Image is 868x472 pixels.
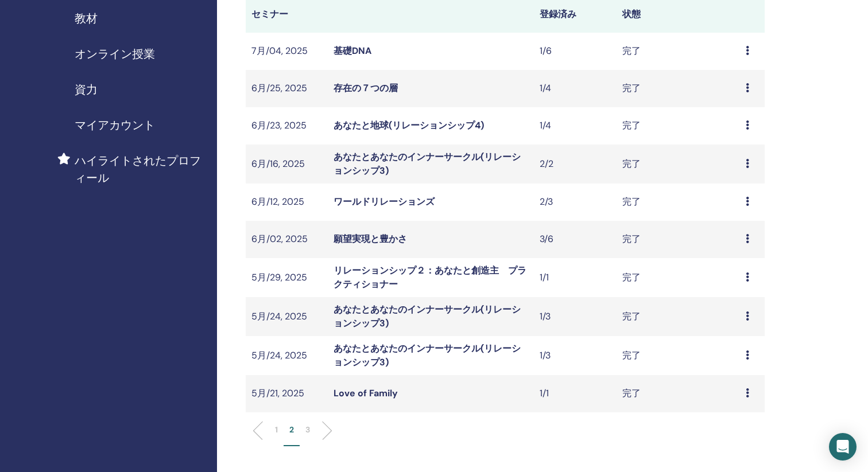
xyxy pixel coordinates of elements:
[534,375,616,412] td: 1/1
[75,81,98,98] span: 資力
[246,145,328,184] td: 6月/16, 2025
[334,45,371,57] a: 基礎DNA
[246,33,328,70] td: 7月/04, 2025
[334,196,435,208] a: ワールドリレーションズ
[246,70,328,107] td: 6月/25, 2025
[534,33,616,70] td: 1/6
[534,258,616,297] td: 1/1
[334,303,521,329] a: あなたとあなたのインナーサークル(リレーションシップ3)
[334,264,526,290] a: リレーションシップ２：あなたと創造主 プラクティショナー
[334,82,398,94] a: 存在の７つの層
[334,387,398,399] a: Love of Family
[246,336,328,375] td: 5月/24, 2025
[246,107,328,145] td: 6月/23, 2025
[534,70,616,107] td: 1/4
[617,297,740,336] td: 完了
[617,221,740,258] td: 完了
[246,297,328,336] td: 5月/24, 2025
[829,433,857,461] div: Open Intercom Messenger
[617,258,740,297] td: 完了
[334,151,521,177] a: あなたとあなたのインナーサークル(リレーションシップ3)
[246,258,328,297] td: 5月/29, 2025
[534,184,616,221] td: 2/3
[75,116,155,134] span: マイアカウント
[275,424,278,436] p: 1
[617,336,740,375] td: 完了
[334,233,407,245] a: 願望実現と豊かさ
[246,221,328,258] td: 6月/02, 2025
[75,152,208,186] span: ハイライトされたプロフィール
[534,297,616,336] td: 1/3
[617,107,740,145] td: 完了
[617,375,740,412] td: 完了
[75,45,155,63] span: オンライン授業
[534,145,616,184] td: 2/2
[289,424,294,436] p: 2
[246,375,328,412] td: 5月/21, 2025
[617,70,740,107] td: 完了
[334,119,484,131] a: あなたと地球(リレーションシップ4)
[246,184,328,221] td: 6月/12, 2025
[534,107,616,145] td: 1/4
[75,10,98,27] span: 教材
[305,424,310,436] p: 3
[334,342,521,368] a: あなたとあなたのインナーサークル(リレーションシップ3)
[617,33,740,70] td: 完了
[617,145,740,184] td: 完了
[617,184,740,221] td: 完了
[534,221,616,258] td: 3/6
[534,336,616,375] td: 1/3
